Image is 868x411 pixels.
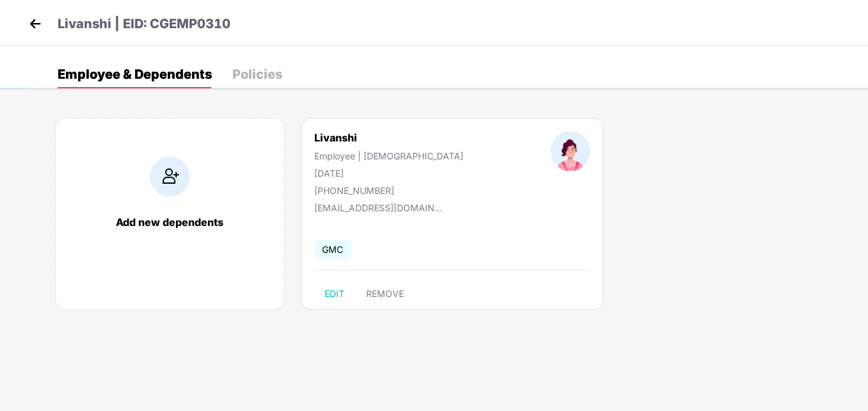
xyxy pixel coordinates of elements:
button: REMOVE [356,284,414,304]
span: EDIT [325,289,344,299]
div: [PHONE_NUMBER] [314,185,463,196]
button: EDIT [314,284,355,304]
p: Livanshi | EID: CGEMP0310 [58,14,230,34]
span: REMOVE [366,289,404,299]
span: GMC [314,240,351,259]
div: [DATE] [314,168,463,179]
div: Livanshi [314,131,463,144]
img: profileImage [551,131,590,171]
div: Add new dependents [68,216,271,229]
img: addIcon [150,157,189,197]
div: [EMAIL_ADDRESS][DOMAIN_NAME] [314,202,442,213]
div: Employee | [DEMOGRAPHIC_DATA] [314,150,463,161]
div: Policies [232,68,282,81]
img: back [26,14,45,33]
div: Employee & Dependents [58,68,212,81]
